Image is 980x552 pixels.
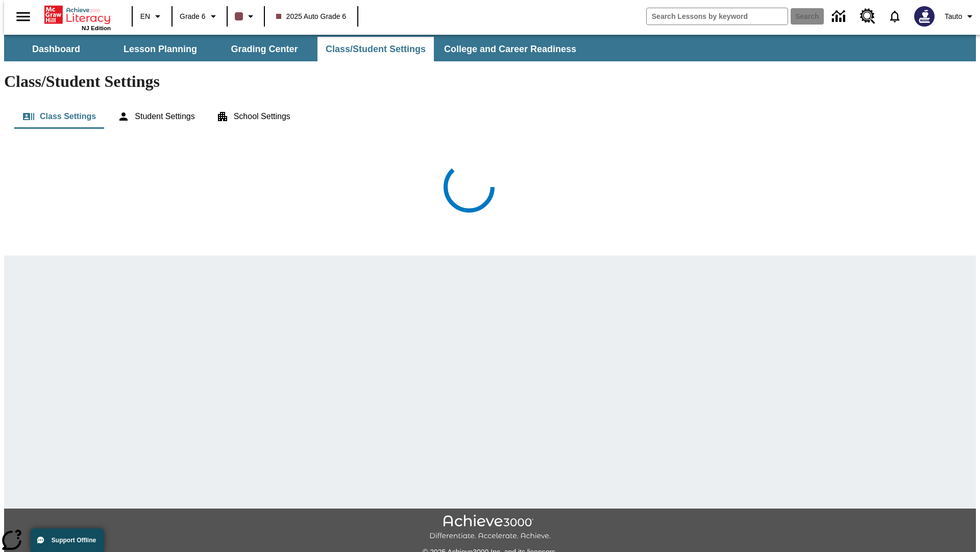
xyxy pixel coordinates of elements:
button: Language: EN, Select a language [136,7,168,26]
button: Select a new avatar [908,3,941,30]
button: Lesson Planning [109,37,211,61]
button: College and Career Readiness [436,37,584,61]
button: Class Settings [14,104,104,129]
button: Profile/Settings [941,7,980,26]
a: Data Center [826,3,854,31]
span: 2025 Auto Grade 6 [276,11,347,22]
div: Home [44,4,111,31]
button: School Settings [208,104,299,129]
div: SubNavbar [4,35,976,61]
a: Resource Center, Will open in new tab [854,3,881,30]
div: Class/Student Settings [14,104,966,129]
a: Notifications [881,3,908,30]
button: Dashboard [5,37,107,61]
button: Open side menu [8,2,38,32]
input: search field [647,8,788,25]
button: Grade: Grade 6, Select a grade [176,7,224,26]
div: SubNavbar [4,37,585,61]
span: Tauto [945,11,962,22]
span: EN [140,11,150,22]
a: Home [44,5,111,25]
button: Student Settings [109,104,203,129]
img: Avatar [914,6,935,27]
h1: Class/Student Settings [4,72,976,91]
button: Class/Student Settings [317,37,434,61]
span: Support Offline [52,537,96,544]
span: Grade 6 [180,11,206,22]
img: Achieve3000 Differentiate Accelerate Achieve [429,515,551,541]
button: Grading Center [213,37,315,61]
button: Support Offline [31,528,104,552]
button: Class color is dark brown. Change class color [231,7,261,26]
span: NJ Edition [82,25,111,31]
